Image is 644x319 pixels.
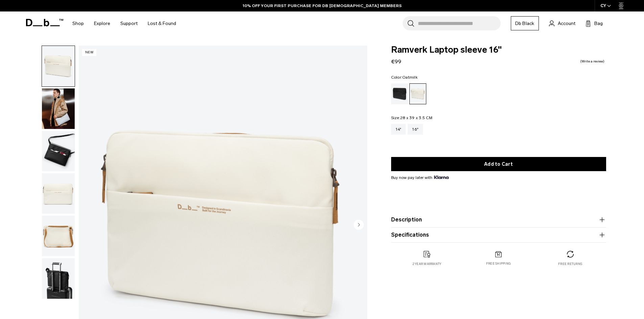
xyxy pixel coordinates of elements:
[120,11,138,35] a: Support
[391,83,408,104] a: Black Out
[42,88,75,129] button: Ramverk Laptop sleeve 16" Oatmilk
[42,88,75,129] img: Ramverk Laptop sleeve 16" Oatmilk
[391,231,606,239] button: Specifications
[243,3,402,9] a: 10% OFF YOUR FIRST PURCHASE FOR DB [DEMOGRAPHIC_DATA] MEMBERS
[391,157,606,171] button: Add to Cart
[391,58,401,65] span: €99
[354,219,364,231] button: Next slide
[580,60,604,63] a: Write a review
[42,131,75,172] button: Ramverk Laptop sleeve 16" Oatmilk
[486,261,511,266] p: Free shipping
[42,258,75,299] img: Ramverk Laptop sleeve 16" Oatmilk
[434,176,449,179] img: {"height" => 20, "alt" => "Klarna"}
[148,11,176,35] a: Lost & Found
[391,216,606,224] button: Description
[511,16,539,30] a: Db Black
[391,124,406,135] a: 14"
[42,258,75,299] button: Ramverk Laptop sleeve 16" Oatmilk
[72,11,84,35] a: Shop
[67,11,181,35] nav: Main Navigation
[391,75,418,79] legend: Color:
[408,124,423,135] a: 16"
[412,262,442,266] p: 2 year warranty
[82,49,97,56] p: New
[42,46,75,87] button: Ramverk Laptop sleeve 16" Oatmilk
[42,46,75,86] img: Ramverk Laptop sleeve 16" Oatmilk
[594,20,603,27] span: Bag
[402,75,418,80] span: Oatmilk
[409,83,426,104] a: Oatmilk
[400,115,432,120] span: 28 x 39 x 3.5 CM
[586,19,603,27] button: Bag
[391,175,449,181] span: Buy now pay later with
[391,46,606,54] span: Ramverk Laptop sleeve 16"
[94,11,110,35] a: Explore
[42,215,75,257] button: Ramverk Laptop sleeve 16" Oatmilk
[549,19,575,27] a: Account
[42,216,75,256] img: Ramverk Laptop sleeve 16" Oatmilk
[42,131,75,171] img: Ramverk Laptop sleeve 16" Oatmilk
[558,20,575,27] span: Account
[391,116,432,120] legend: Size:
[42,173,75,214] img: Ramverk Laptop sleeve 16" Oatmilk
[558,262,582,266] p: Free returns
[42,173,75,214] button: Ramverk Laptop sleeve 16" Oatmilk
